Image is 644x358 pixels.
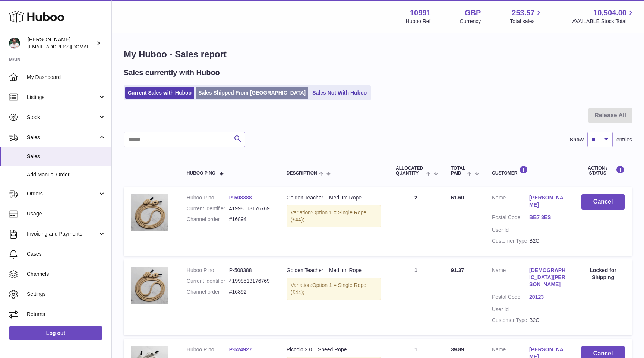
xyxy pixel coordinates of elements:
[27,94,98,101] span: Listings
[492,166,566,176] div: Customer
[131,194,168,231] img: 109911711102352.png
[492,317,529,324] dt: Customer Type
[529,214,566,221] a: BB7 3ES
[529,267,566,288] a: [DEMOGRAPHIC_DATA][PERSON_NAME]
[229,346,252,352] a: P-524927
[187,267,229,274] dt: Huboo P no
[529,237,566,244] dd: B2C
[570,136,584,143] label: Show
[131,267,168,304] img: 109911711102352.png
[27,311,106,318] span: Returns
[229,205,272,212] dd: 41998513176769
[229,216,272,223] dd: #16894
[451,346,464,352] span: 39.89
[572,8,635,25] a: 10,504.00 AVAILABLE Stock Total
[492,194,529,210] dt: Name
[27,134,98,141] span: Sales
[388,259,443,335] td: 1
[451,166,465,176] span: Total paid
[396,166,424,176] span: ALLOCATED Quantity
[581,166,625,176] div: Action / Status
[124,48,632,60] h1: My Huboo - Sales report
[27,153,106,160] span: Sales
[124,68,220,78] h2: Sales currently with Huboo
[310,87,369,99] a: Sales Not With Huboo
[593,8,626,18] span: 10,504.00
[460,18,481,25] div: Currency
[187,346,229,353] dt: Huboo P no
[512,8,534,18] span: 253.57
[529,194,566,208] a: [PERSON_NAME]
[572,18,635,25] span: AVAILABLE Stock Total
[510,18,543,25] span: Total sales
[287,346,381,353] div: Piccolo 2.0 – Speed Rope
[27,291,106,298] span: Settings
[9,326,102,340] a: Log out
[465,8,481,18] strong: GBP
[27,230,98,237] span: Invoicing and Payments
[510,8,543,25] a: 253.57 Total sales
[291,282,366,295] span: Option 1 = Single Rope (£44);
[492,294,529,303] dt: Postal Code
[287,171,317,176] span: Description
[28,36,95,50] div: [PERSON_NAME]
[187,194,229,201] dt: Huboo P no
[406,18,431,25] div: Huboo Ref
[451,267,464,273] span: 91.37
[529,294,566,301] a: 20123
[27,210,106,217] span: Usage
[287,205,381,227] div: Variation:
[125,87,194,99] a: Current Sales with Huboo
[27,250,106,258] span: Cases
[581,267,625,281] div: Locked for Shipping
[229,267,272,274] dd: P-508388
[492,227,529,234] dt: User Id
[187,216,229,223] dt: Channel order
[27,114,98,121] span: Stock
[187,278,229,285] dt: Current identifier
[27,271,106,278] span: Channels
[9,38,20,49] img: timshieff@gmail.com
[229,278,272,285] dd: 41998513176769
[27,74,106,81] span: My Dashboard
[287,267,381,274] div: Golden Teacher – Medium Rope
[229,195,252,201] a: P-508388
[187,171,215,176] span: Huboo P no
[229,288,272,295] dd: #16892
[287,278,381,300] div: Variation:
[492,214,529,223] dt: Postal Code
[388,187,443,255] td: 2
[581,194,625,210] button: Cancel
[492,237,529,244] dt: Customer Type
[492,306,529,313] dt: User Id
[27,190,98,197] span: Orders
[27,171,106,178] span: Add Manual Order
[187,205,229,212] dt: Current identifier
[287,194,381,201] div: Golden Teacher – Medium Rope
[529,317,566,324] dd: B2C
[28,44,110,49] span: [EMAIL_ADDRESS][DOMAIN_NAME]
[616,136,632,143] span: entries
[196,87,308,99] a: Sales Shipped From [GEOGRAPHIC_DATA]
[410,8,431,18] strong: 10991
[492,267,529,290] dt: Name
[291,210,366,223] span: Option 1 = Single Rope (£44);
[451,195,464,201] span: 61.60
[187,288,229,295] dt: Channel order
